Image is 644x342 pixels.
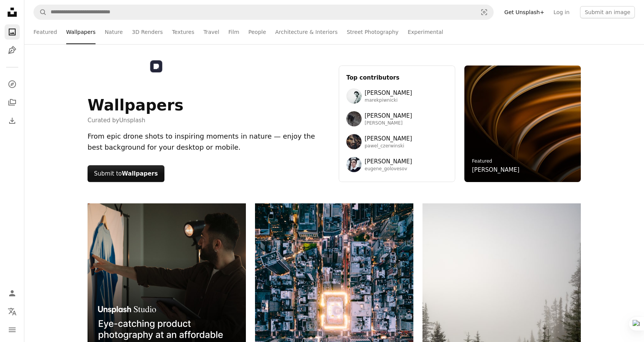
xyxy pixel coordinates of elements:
[5,286,20,301] a: Log in / Sign up
[365,166,412,172] span: eugene_golovesov
[346,157,362,172] img: Avatar of user Eugene Golovesov
[346,73,448,82] h3: Top contributors
[472,165,520,174] a: [PERSON_NAME]
[34,5,47,19] button: Search Unsplash
[347,20,399,44] a: Street Photography
[346,88,448,104] a: Avatar of user Marek Piwnicki[PERSON_NAME]marekpiwnicki
[88,165,164,182] button: Submit toWallpapers
[88,96,183,114] h1: Wallpapers
[365,143,412,149] span: pawel_czerwinski
[365,134,412,143] span: [PERSON_NAME]
[346,134,448,149] a: Avatar of user Pawel Czerwinski[PERSON_NAME]pawel_czerwinski
[228,20,239,44] a: Film
[105,20,123,44] a: Nature
[275,20,338,44] a: Architecture & Interiors
[346,157,448,172] a: Avatar of user Eugene Golovesov[PERSON_NAME]eugene_golovesov
[88,116,183,125] span: Curated by
[5,322,20,337] button: Menu
[346,111,448,126] a: Avatar of user Wolfgang Hasselmann[PERSON_NAME][PERSON_NAME]
[365,120,412,126] span: [PERSON_NAME]
[475,5,493,19] button: Visual search
[346,111,362,126] img: Avatar of user Wolfgang Hasselmann
[119,117,145,124] a: Unsplash
[33,20,57,44] a: Featured
[472,158,492,164] a: Featured
[203,20,219,44] a: Travel
[122,170,158,177] strong: Wallpapers
[132,20,163,44] a: 3D Renders
[88,131,330,153] div: From epic drone shots to inspiring moments in nature — enjoy the best background for your desktop...
[365,111,412,120] span: [PERSON_NAME]
[365,88,412,97] span: [PERSON_NAME]
[549,6,574,18] a: Log in
[346,88,362,104] img: Avatar of user Marek Piwnicki
[346,134,362,149] img: Avatar of user Pawel Czerwinski
[5,24,20,40] a: Photos
[5,43,20,58] a: Illustrations
[365,157,412,166] span: [PERSON_NAME]
[255,305,413,312] a: Aerial view of a brightly lit city at dusk.
[365,97,412,104] span: marekpiwnicki
[5,95,20,110] a: Collections
[408,20,443,44] a: Experimental
[500,6,549,18] a: Get Unsplash+
[172,20,194,44] a: Textures
[580,6,635,18] button: Submit an image
[33,5,494,20] form: Find visuals sitewide
[5,77,20,92] a: Explore
[249,20,266,44] a: People
[5,113,20,128] a: Download History
[5,304,20,319] button: Language
[422,319,581,326] a: Tall evergreen trees shrouded in dense fog.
